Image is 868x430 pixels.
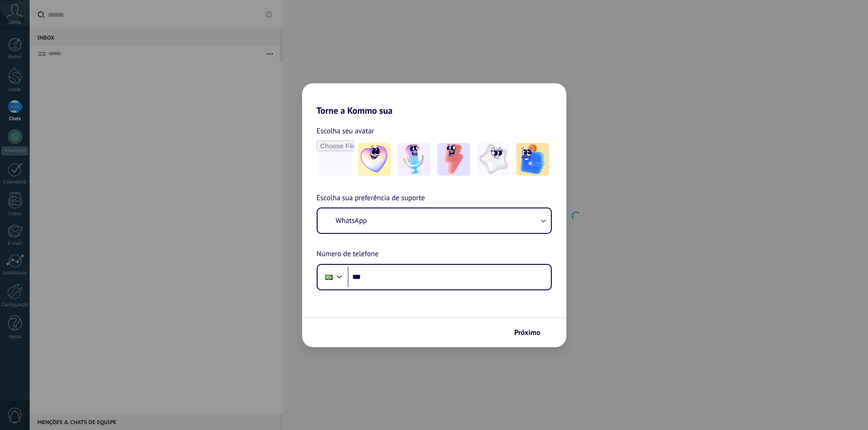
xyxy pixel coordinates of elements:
span: Escolha seu avatar [317,125,375,137]
img: -5.jpeg [516,143,549,176]
div: Brazil: + 55 [320,268,338,287]
h2: Torne a Kommo sua [302,83,566,116]
img: -2.jpeg [398,143,431,176]
span: Próximo [514,329,540,336]
img: -1.jpeg [358,143,391,176]
img: -4.jpeg [477,143,510,176]
span: WhatsApp [336,216,367,225]
span: Número de telefone [317,248,379,260]
span: Escolha sua preferência de suporte [317,192,425,204]
button: Próximo [510,325,553,340]
button: WhatsApp [318,208,551,233]
img: -3.jpeg [437,143,470,176]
